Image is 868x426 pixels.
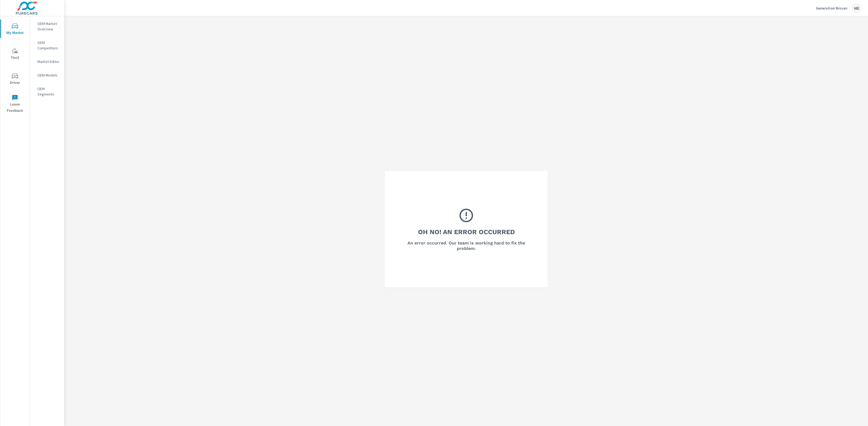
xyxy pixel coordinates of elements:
[30,20,64,33] div: OEM Market Overview
[418,227,515,237] h3: Oh No! An Error Occurred
[37,40,60,51] p: OEM Competitors
[30,58,64,66] div: Market Editor
[30,39,64,52] div: OEM Competitors
[2,94,28,114] span: Leave Feedback
[2,73,28,86] span: Driver
[400,240,533,251] h6: An error occurred. Our team is working hard to fix the problem.
[37,72,60,78] p: OEM Models
[2,48,28,61] span: Tier2
[37,59,60,64] p: Market Editor
[816,6,847,11] p: Generation Nissan
[852,3,861,13] div: ME
[0,16,30,116] div: nav menu
[37,21,60,32] p: OEM Market Overview
[2,23,28,36] span: My Market
[30,71,64,79] div: OEM Models
[30,85,64,98] div: OEM Segments
[37,86,60,97] p: OEM Segments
